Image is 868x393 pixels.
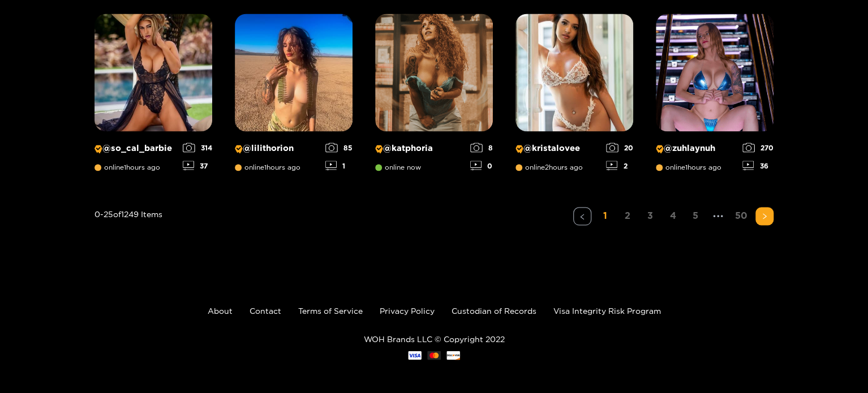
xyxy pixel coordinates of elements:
[606,142,633,152] div: 20
[755,207,774,225] li: Next Page
[596,207,614,223] a: 1
[375,142,465,153] p: @ katphoria
[641,207,659,225] li: 3
[656,142,737,153] p: @ zuhlaynuh
[755,207,774,225] button: right
[686,207,704,225] li: 5
[375,14,493,179] a: Creator Profile Image: katphoria@katphoriaonline now80
[761,213,768,219] span: right
[94,142,177,153] p: @ so_cal_barbie
[618,207,637,223] a: 2
[641,207,659,223] a: 3
[742,142,774,152] div: 270
[375,163,421,171] span: online now
[183,142,212,152] div: 314
[664,207,682,225] li: 4
[94,207,162,270] div: 0 - 25 of 1249 items
[452,306,536,314] a: Custodian of Records
[742,161,774,170] div: 36
[470,161,493,170] div: 0
[208,306,233,314] a: About
[235,142,320,153] p: @ lilithorion
[553,306,661,314] a: Visa Integrity Risk Program
[94,14,212,179] a: Creator Profile Image: so_cal_barbie@so_cal_barbieonline1hours ago31437
[656,163,721,171] span: online 1 hours ago
[656,14,774,179] a: Creator Profile Image: zuhlaynuh@zuhlaynuhonline1hours ago27036
[732,207,751,223] a: 50
[325,142,353,152] div: 85
[606,161,633,170] div: 2
[235,14,353,131] img: Creator Profile Image: lilithorion
[573,207,591,225] li: Previous Page
[94,14,212,131] img: Creator Profile Image: so_cal_barbie
[375,14,493,131] img: Creator Profile Image: katphoria
[656,14,774,131] img: Creator Profile Image: zuhlaynuh
[664,207,682,223] a: 4
[94,163,160,171] span: online 1 hours ago
[596,207,614,225] li: 1
[686,207,704,223] a: 5
[250,306,281,314] a: Contact
[515,163,583,171] span: online 2 hours ago
[573,207,591,225] button: left
[325,161,353,170] div: 1
[380,306,435,314] a: Privacy Policy
[183,161,212,170] div: 37
[235,163,300,171] span: online 1 hours ago
[579,213,586,220] span: left
[732,207,751,225] li: 50
[470,142,493,152] div: 8
[515,14,633,179] a: Creator Profile Image: kristalovee@kristaloveeonline2hours ago202
[709,207,727,225] li: Next 5 Pages
[515,14,633,131] img: Creator Profile Image: kristalovee
[515,142,600,153] p: @ kristalovee
[235,14,353,179] a: Creator Profile Image: lilithorion@lilithoriononline1hours ago851
[618,207,637,225] li: 2
[298,306,363,314] a: Terms of Service
[709,207,727,225] span: •••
